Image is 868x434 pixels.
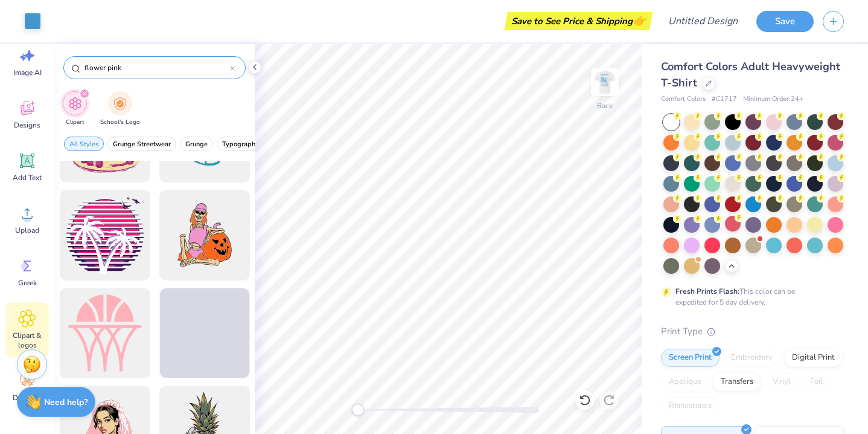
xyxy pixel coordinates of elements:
div: Screen Print [661,349,720,367]
input: Try "Stars" [83,62,230,74]
button: filter button [64,137,104,151]
span: # C1717 [712,94,737,105]
div: Foil [802,373,831,391]
button: filter button [107,137,176,151]
button: filter button [63,91,87,127]
span: All Styles [69,140,98,149]
span: 👉 [633,13,646,28]
span: Designs [14,120,40,130]
input: Untitled Design [659,9,747,33]
span: Add Text [13,173,42,183]
span: School's Logo [100,118,140,127]
strong: Need help? [44,397,88,408]
div: Digital Print [784,349,843,367]
span: Clipart & logos [7,331,47,350]
span: Grunge [185,140,208,149]
span: Typography [222,140,259,149]
span: Minimum Order: 24 + [743,94,803,105]
span: Greek [18,278,37,288]
button: filter button [217,137,264,151]
div: filter for Clipart [63,91,87,127]
div: Accessibility label [352,404,364,416]
img: School's Logo Image [113,97,127,111]
strong: Fresh Prints Flash: [675,287,739,296]
span: Clipart [66,118,85,127]
div: Rhinestones [661,397,720,415]
span: Image AI [13,68,42,77]
div: Embroidery [723,349,780,367]
span: Comfort Colors Adult Heavyweight T-Shirt [661,59,840,90]
div: Back [597,100,613,111]
div: Transfers [713,373,761,391]
div: Print Type [661,325,844,338]
div: Save to See Price & Shipping [508,12,649,30]
div: Vinyl [765,373,799,391]
button: filter button [100,91,140,127]
button: filter button [180,137,213,151]
div: filter for School's Logo [100,91,140,127]
span: Grunge Streetwear [113,140,171,149]
span: Decorate [13,393,42,403]
div: This color can be expedited for 5 day delivery. [675,286,824,308]
span: Upload [15,225,39,235]
button: Save [756,11,814,32]
span: Comfort Colors [661,94,706,105]
div: Applique [661,373,709,391]
img: Back [593,70,617,94]
img: Clipart Image [68,97,82,111]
